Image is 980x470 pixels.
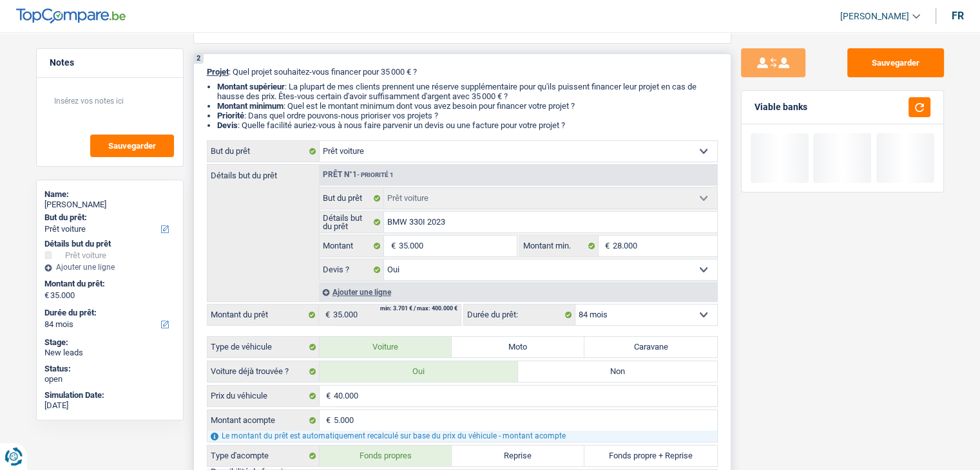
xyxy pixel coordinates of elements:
div: Détails but du prêt [44,239,175,249]
label: Type d'acompte [207,446,320,466]
li: : Quel est le montant minimum dont vous avez besoin pour financer votre projet ? [217,101,718,111]
div: min: 3.701 € / max: 400.000 € [380,306,457,312]
li: : La plupart de mes clients prennent une réserve supplémentaire pour qu'ils puissent financer leu... [217,82,718,101]
label: Durée du prêt: [464,305,575,325]
strong: Montant minimum [217,101,283,111]
div: Ajouter une ligne [44,263,175,272]
div: [DATE] [44,400,175,411]
div: New leads [44,348,175,358]
label: But du prêt [320,188,385,209]
label: Durée du prêt: [44,308,173,318]
label: Montant acompte [207,410,320,431]
label: Oui [320,361,519,382]
div: Viable banks [754,102,807,113]
label: Voiture [320,337,452,357]
div: open [44,374,175,384]
div: Status: [44,364,175,374]
span: € [320,410,334,431]
label: Fonds propres [320,446,452,466]
div: Stage: [44,337,175,348]
span: € [384,236,398,256]
label: Fonds propre + Reprise [584,446,717,466]
label: Prix du véhicule [207,386,320,406]
div: Le montant du prêt est automatiquement recalculé sur base du prix du véhicule - montant acompte [207,431,717,442]
label: Montant min. [520,236,599,256]
div: Name: [44,189,175,200]
div: [PERSON_NAME] [44,200,175,210]
label: Caravane [584,337,717,357]
label: Type de véhicule [207,337,320,357]
span: Sauvegarder [108,142,156,150]
label: But du prêt: [44,212,173,223]
img: TopCompare Logo [16,8,126,24]
label: Moto [452,337,584,357]
div: Ajouter une ligne [319,283,717,301]
li: : Dans quel ordre pouvons-nous prioriser vos projets ? [217,111,718,120]
label: Montant du prêt [207,305,319,325]
span: € [320,386,334,406]
label: Détails but du prêt [320,212,385,232]
span: € [319,305,333,325]
p: : Quel projet souhaitez-vous financer pour 35 000 € ? [207,67,718,77]
div: fr [952,10,964,22]
li: : Quelle facilité auriez-vous à nous faire parvenir un devis ou une facture pour votre projet ? [217,120,718,130]
span: Devis [217,120,238,130]
h5: Notes [50,57,170,68]
span: € [44,290,49,301]
label: Détails but du prêt [207,165,319,180]
span: € [599,236,613,256]
span: Projet [207,67,229,77]
label: Devis ? [320,259,385,280]
label: Montant du prêt: [44,279,173,289]
span: - Priorité 1 [357,171,394,178]
strong: Montant supérieur [217,82,285,91]
label: But du prêt [207,141,320,162]
span: [PERSON_NAME] [840,11,909,22]
div: 2 [194,54,204,64]
label: Voiture déjà trouvée ? [207,361,320,382]
button: Sauvegarder [90,135,174,157]
div: Simulation Date: [44,390,175,400]
a: [PERSON_NAME] [830,6,920,27]
label: Reprise [452,446,584,466]
label: Montant [320,236,385,256]
button: Sauvegarder [847,48,944,77]
label: Non [518,361,717,382]
strong: Priorité [217,111,244,120]
div: Prêt n°1 [320,171,397,179]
